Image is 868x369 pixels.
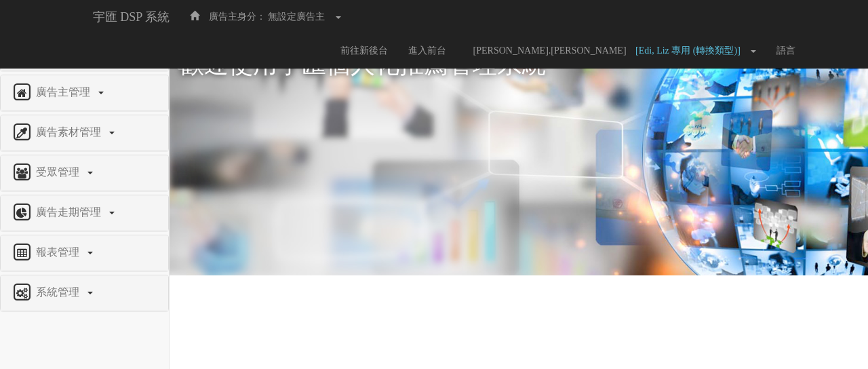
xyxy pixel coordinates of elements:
a: 系統管理 [11,282,158,304]
span: 廣告主管理 [33,86,97,98]
span: 無設定廣告主 [268,12,325,22]
a: 廣告素材管理 [11,122,158,144]
a: 語言 [766,34,806,68]
span: [PERSON_NAME].[PERSON_NAME] [467,45,633,56]
a: 廣告主管理 [11,82,158,104]
a: 報表管理 [11,242,158,264]
a: [PERSON_NAME].[PERSON_NAME] [Edi, Liz 專用 (轉換類型)] [456,34,767,68]
span: 系統管理 [33,286,86,298]
span: 報表管理 [33,246,86,258]
a: 前往新後台 [330,34,398,68]
span: 受眾管理 [33,166,86,178]
span: 廣告主身分： [209,12,266,22]
a: 進入前台 [398,34,456,68]
span: 廣告素材管理 [33,126,108,138]
span: 廣告走期管理 [33,206,108,218]
a: 廣告走期管理 [11,202,158,224]
a: 受眾管理 [11,162,158,184]
span: [Edi, Liz 專用 (轉換類型)] [635,45,747,56]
